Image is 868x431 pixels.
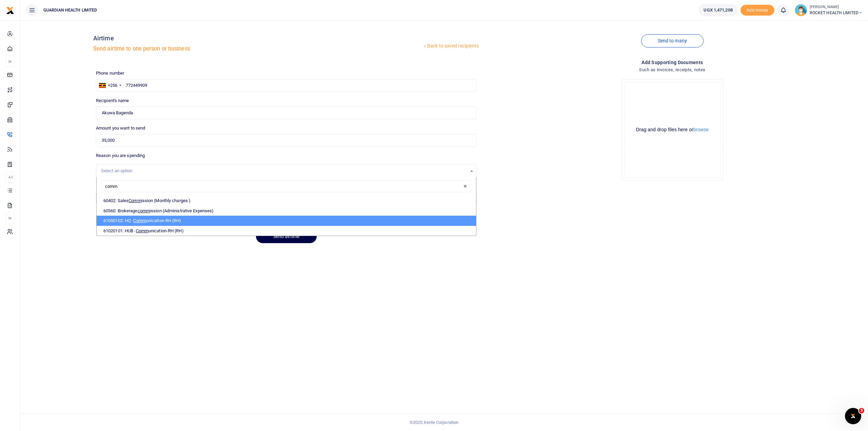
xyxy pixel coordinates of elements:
[810,10,863,16] span: ROCKET HEALTH LIMITED
[693,127,709,132] button: browse
[96,125,145,132] label: Amount you want to send
[795,4,863,16] a: profile-user [PERSON_NAME] ROCKET HEALTH LIMITED
[96,152,145,159] label: Reason you are spending
[482,59,863,66] h4: Add supporting Documents
[625,126,720,133] div: Drag and drop files here or
[741,5,774,16] li: Toup your wallet
[41,7,100,13] span: GUARDIAN HEALTH LIMITED
[108,82,117,89] div: +256
[93,45,422,52] h5: Send airtime to one person or business
[6,7,14,13] a: logo-small logo-large logo-large
[641,34,704,47] a: Send to many
[133,218,146,223] span: Comm
[96,183,146,190] label: Memo for this transaction
[741,7,774,12] a: Add money
[129,198,141,203] span: Comm
[97,196,476,206] li: 60402: Sales ission (Monthly charges )
[5,172,15,183] li: Ac
[698,4,737,16] a: UGX 1,471,208
[96,192,477,205] input: Enter extra information
[422,40,479,52] a: Back to saved recipients
[96,79,123,92] div: Uganda: +256
[810,4,863,10] small: [PERSON_NAME]
[101,168,467,174] div: Select an option
[97,206,476,216] li: 60560: Brokerage ission (Administrative Expenses)
[482,66,863,74] h4: Such as invoices, receipts, notes
[96,70,124,77] label: Phone number
[795,4,807,16] img: profile-user
[6,6,14,15] img: logo-small
[5,56,15,67] li: M
[859,408,864,413] span: 3
[5,213,15,224] li: M
[96,106,477,119] input: Loading name...
[704,7,732,14] span: UGX 1,471,208
[96,97,129,104] label: Recipient's name
[622,79,723,181] div: File Uploader
[138,208,150,213] span: comm
[136,228,149,233] span: Comm
[93,35,422,42] h4: Airtime
[696,4,740,16] li: Wallet ballance
[96,79,477,92] input: Enter phone number
[741,5,774,16] span: Add money
[845,408,861,424] iframe: Intercom live chat
[96,134,477,147] input: UGX
[256,230,317,243] button: Send airtime
[97,216,476,226] li: 61050102: HQ - unication-RH (RH)
[97,226,476,236] li: 61020101: HUB - unication-RH (RH)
